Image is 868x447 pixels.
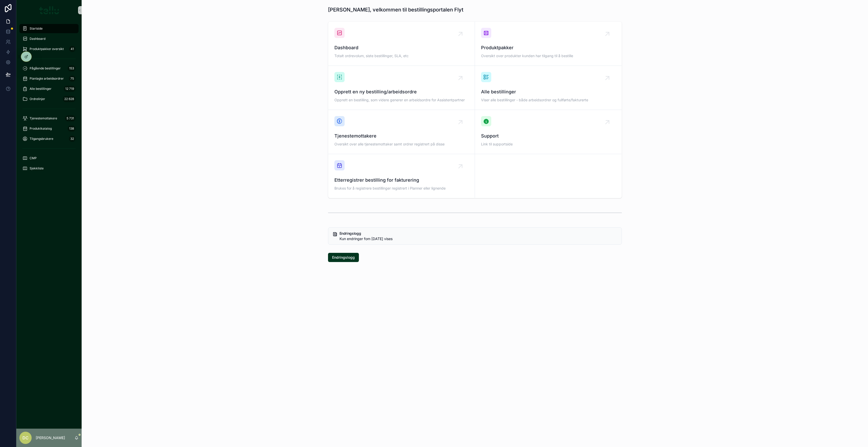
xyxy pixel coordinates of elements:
[30,127,52,131] span: Produktkatalog
[64,86,76,92] div: 12 719
[334,53,469,58] span: Totalt ordrevolum, siste bestillinger, SLA, etc
[475,110,622,154] a: SupportLink til supportside
[63,96,76,102] div: 22 628
[334,97,469,103] span: Opprett en bestilling, som videre generer en arbeidsordre for Assistentpartner
[481,142,615,147] span: Link til supportside
[19,94,79,104] a: Ordrelinjer22 628
[339,232,618,235] h5: Endringslogg
[481,88,615,95] span: Alle bestillinger
[30,137,53,141] span: Tilgangsbrukere
[30,66,61,70] span: Pågående bestillinger
[19,124,79,133] a: Produktkatalog138
[16,20,82,180] div: scrollable content
[68,65,76,71] div: 153
[30,37,45,41] span: Dashboard
[328,253,359,262] button: Endringslogg
[475,22,622,66] a: ProduktpakkerOversikt over produkter kunden har tilgang til å bestille
[481,132,615,140] span: Support
[328,22,475,66] a: DashboardTotalt ordrevolum, siste bestillinger, SLA, etc
[30,87,52,91] span: Alle bestillinger
[334,186,469,191] span: Brukes for å registrere bestillinger registrert i Planner eller lignende
[328,6,463,13] h1: [PERSON_NAME], velkommen til bestillingsportalen Flyt
[475,66,622,110] a: Alle bestillingerViser alle bestillinger - både arbeidsordrer og fullførte/fakturerte
[30,166,44,170] span: Sjekkliste
[19,74,79,83] a: Planlagte arbeidsordrer75
[19,154,79,163] a: CMP
[69,46,76,52] div: 41
[334,142,469,147] span: Oversikt over alle tjenestemottaker samt ordrer registrert på disse
[69,76,76,82] div: 75
[328,110,475,154] a: TjenestemottakereOversikt over alle tjenestemottaker samt ordrer registrert på disse
[334,177,469,184] span: Etterregistrer bestilling for fakturering
[19,134,79,143] a: Tilgangsbrukere32
[481,44,615,51] span: Produktpakker
[19,164,79,173] a: Sjekkliste
[30,156,37,160] span: CMP
[334,88,469,95] span: Opprett en ny bestilling/arbeidsordre
[481,53,615,58] span: Oversikt over produkter kunden har tilgang til å bestille
[30,47,64,51] span: Produktpakker oversikt
[39,6,59,14] img: App logo
[334,44,469,51] span: Dashboard
[332,255,355,260] span: Endringslogg
[30,97,45,101] span: Ordrelinjer
[30,27,43,31] span: Startside
[19,34,79,43] a: Dashboard
[19,114,79,123] a: Tjenestemottakere5 731
[22,435,29,441] span: DC
[334,132,469,140] span: Tjenestemottakere
[19,84,79,93] a: Alle bestillinger12 719
[69,136,76,142] div: 32
[19,24,79,33] a: Startside
[30,77,64,81] span: Planlagte arbeidsordrer
[30,116,57,120] span: Tjenestemottakere
[339,237,393,241] span: Kun endringer fom [DATE] vises
[328,66,475,110] a: Opprett en ny bestilling/arbeidsordreOpprett en bestilling, som videre generer en arbeidsordre fo...
[65,115,76,121] div: 5 731
[36,435,65,440] p: [PERSON_NAME]
[68,126,76,132] div: 138
[328,154,475,198] a: Etterregistrer bestilling for faktureringBrukes for å registrere bestillinger registrert i Planne...
[19,64,79,73] a: Pågående bestillinger153
[339,236,618,241] div: Kun endringer fom 25 oktober vises
[19,44,79,54] a: Produktpakker oversikt41
[481,97,615,103] span: Viser alle bestillinger - både arbeidsordrer og fullførte/fakturerte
